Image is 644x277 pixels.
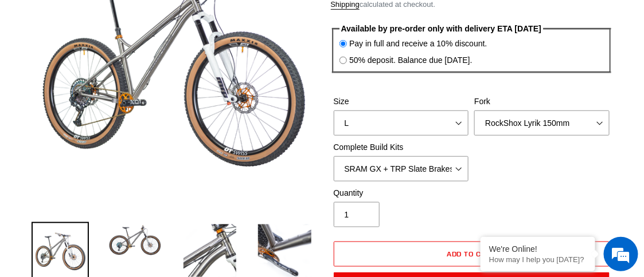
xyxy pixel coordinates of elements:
[349,54,473,66] label: 50% deposit. Balance due [DATE].
[334,96,469,108] label: Size
[474,96,610,108] label: Fork
[339,23,543,35] legend: Available by pre-order only with delivery ETA [DATE]
[6,168,218,208] textarea: Type your message and hit 'Enter'
[447,250,497,258] span: Add to cart
[334,141,469,153] label: Complete Build Kits
[489,244,587,254] div: We're Online!
[13,63,30,80] div: Navigation go back
[77,64,210,79] div: Chat with us now
[37,57,65,86] img: d_696896380_company_1647369064580_696896380
[106,222,163,259] img: Load image into Gallery viewer, TI NIMBLE 9
[349,38,487,50] label: Pay in full and receive a 10% discount.
[334,187,469,199] label: Quantity
[188,6,216,33] div: Minimize live chat window
[489,255,587,264] p: How may I help you today?
[67,72,158,188] span: We're online!
[334,242,610,267] button: Add to cart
